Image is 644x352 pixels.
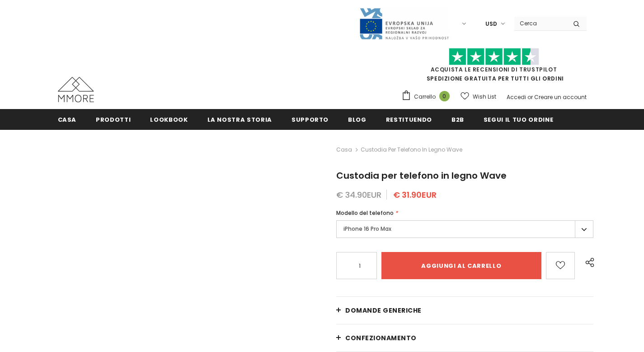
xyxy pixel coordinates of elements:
[484,109,553,129] a: Segui il tuo ordine
[451,109,464,129] a: B2B
[534,93,587,101] a: Creare un account
[393,189,437,200] span: € 31.90EUR
[348,109,367,129] a: Blog
[291,115,329,124] span: supporto
[401,52,587,82] span: SPEDIZIONE GRATUITA PER TUTTI GLI ORDINI
[345,333,417,342] span: CONFEZIONAMENTO
[207,109,272,129] a: La nostra storia
[336,324,593,352] a: CONFEZIONAMENTO
[359,19,449,27] a: Javni Razpis
[336,209,394,217] span: Modello del telefono
[401,90,454,104] a: Carrello 0
[207,115,272,124] span: La nostra storia
[359,7,449,40] img: Javni Razpis
[507,93,526,101] a: Accedi
[291,109,329,129] a: supporto
[527,93,533,101] span: or
[336,220,593,238] label: iPhone 16 Pro Max
[361,144,462,155] span: Custodia per telefono in legno Wave
[461,89,496,105] a: Wish List
[150,109,188,129] a: Lookbook
[348,115,367,124] span: Blog
[150,115,188,124] span: Lookbook
[451,115,464,124] span: B2B
[336,189,381,200] span: € 34.90EUR
[58,77,94,102] img: Casi MMORE
[345,306,422,315] span: Domande generiche
[336,144,352,155] a: Casa
[414,92,436,101] span: Carrello
[449,48,539,66] img: Fidati di Pilot Stars
[96,115,131,124] span: Prodotti
[58,115,77,124] span: Casa
[485,19,497,29] span: USD
[336,297,593,324] a: Domande generiche
[514,17,566,30] input: Search Site
[336,169,507,182] span: Custodia per telefono in legno Wave
[58,109,77,129] a: Casa
[439,91,450,101] span: 0
[386,109,432,129] a: Restituendo
[473,92,496,101] span: Wish List
[386,115,432,124] span: Restituendo
[96,109,131,129] a: Prodotti
[484,115,553,124] span: Segui il tuo ordine
[431,66,557,73] a: Acquista le recensioni di TrustPilot
[381,252,541,279] input: Aggiungi al carrello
